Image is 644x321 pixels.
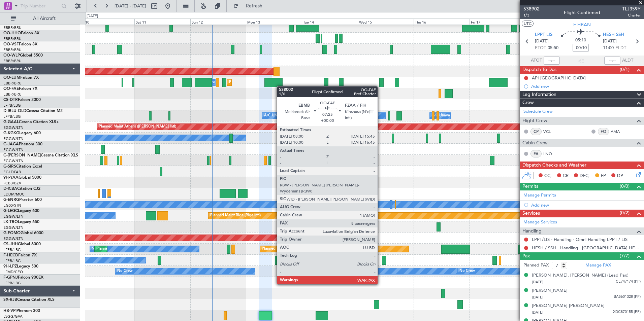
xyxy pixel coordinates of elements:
a: CS-JHHGlobal 6000 [3,242,41,246]
button: All Aircraft [7,13,73,24]
span: G-GAAL [3,120,19,124]
div: Planned Maint Athens ([PERSON_NAME] Intl) [99,122,176,132]
button: UTC [522,21,534,27]
a: FCBB/BZV [3,181,21,186]
span: HESH SSH [603,32,624,38]
span: (7/7) [620,252,630,259]
a: LFPB/LBG [3,258,21,263]
span: G-LEGC [3,209,18,213]
span: (0/0) [620,183,630,190]
a: VCL [543,129,558,135]
a: Manage Services [523,219,557,226]
a: 9H-YAAGlobal 5000 [3,176,41,180]
a: AMA [611,129,626,135]
span: Dispatch To-Dos [522,66,556,74]
span: OO-VSF [3,42,19,46]
span: Services [522,210,540,217]
a: EGGW/LTN [3,225,24,230]
span: Permits [522,183,538,190]
span: CR [563,173,569,179]
a: Manage Permits [523,192,556,199]
div: Planned Maint [GEOGRAPHIC_DATA] ([GEOGRAPHIC_DATA]) [96,244,202,254]
div: Wed 15 [358,19,414,25]
span: 05:50 [548,45,558,51]
a: LFMD/CEQ [3,270,23,275]
a: OO-WLPGlobal 5500 [3,53,43,58]
span: TLJ359Y [622,5,641,12]
input: Trip Number [21,1,59,11]
a: EBBR/BRU [3,47,22,52]
span: G-JAGA [3,142,19,146]
div: FA [530,150,542,157]
span: ELDT [615,45,626,51]
span: [DATE] [532,280,543,285]
a: EGGW/LTN [3,125,24,130]
span: LX-TRO [3,220,18,224]
span: SX-RJB [3,298,17,302]
span: G-ENRG [3,198,19,202]
span: CS-DTR [3,98,18,102]
span: HB-VPI [3,309,17,313]
a: OO-HHOFalcon 8X [3,31,39,35]
div: Sun 12 [190,19,246,25]
a: OO-VSFFalcon 8X [3,42,37,46]
a: LX-TROLegacy 650 [3,220,39,224]
div: Planned Maint Riga (Riga Intl) [210,211,261,221]
span: D-ICBA [3,187,17,191]
span: F-HECD [3,253,18,257]
button: Refresh [230,1,270,11]
a: EGGW/LTN [3,147,24,152]
span: Flight Crew [522,117,547,125]
span: 11:00 [603,45,614,51]
div: Planned Maint Melsbroek Air Base [229,77,288,87]
a: G-[PERSON_NAME]Cessna Citation XLS [3,153,78,157]
span: Pax [522,252,530,260]
span: ALDT [622,57,633,64]
span: OO-WLP [3,53,20,58]
a: EGGW/LTN [3,158,24,164]
span: Charter [622,12,641,18]
span: [DATE] [603,38,617,45]
span: FP [601,173,606,179]
div: Add new [531,83,641,89]
span: 1/3 [523,12,540,18]
div: API [GEOGRAPHIC_DATA] [532,75,586,81]
span: [DATE] [535,38,549,45]
span: G-[PERSON_NAME] [3,153,41,157]
span: DFC, [580,173,590,179]
span: F-HBAN [573,21,591,28]
div: [PERSON_NAME] [532,287,568,294]
a: EGSS/STN [3,203,21,208]
span: [DATE] [532,295,543,300]
span: BA5601328 (PP) [614,294,641,300]
div: No Crew [459,266,475,276]
span: Handling [522,227,542,235]
div: Fri 10 [78,19,134,25]
a: F-HECDFalcon 7X [3,253,37,257]
span: Cabin Crew [522,139,548,147]
a: SX-RJBCessna Citation XLS [3,298,55,302]
a: OO-LUMFalcon 7X [3,76,39,80]
a: HB-VPIPhenom 300 [3,309,40,313]
div: Thu 16 [414,19,470,25]
a: F-GPNJFalcon 900EX [3,276,43,280]
a: Schedule Crew [523,108,553,115]
span: CS-JHH [3,242,18,246]
div: [PERSON_NAME] [PERSON_NAME] [532,302,605,309]
a: LFPB/LBG [3,281,21,286]
a: G-SIRSCitation Excel [3,165,42,169]
div: No Crew [117,266,133,276]
div: No Crew [92,244,107,254]
a: EGGW/LTN [3,214,24,219]
a: EGGW/LTN [3,236,24,241]
div: No Crew [303,266,319,276]
a: LSGG/GVA [3,314,23,319]
div: A/C Unavailable [431,111,459,121]
span: OO-FAE [3,87,19,91]
div: Unplanned Maint [GEOGRAPHIC_DATA] ([GEOGRAPHIC_DATA]) [285,144,396,154]
span: Crew [522,99,534,107]
span: CE747174 (PP) [616,279,641,285]
div: Owner [331,111,343,121]
a: EBBR/BRU [3,25,22,30]
a: HESH / SSH - Handling - [GEOGRAPHIC_DATA] HESH / SSH [532,245,641,251]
